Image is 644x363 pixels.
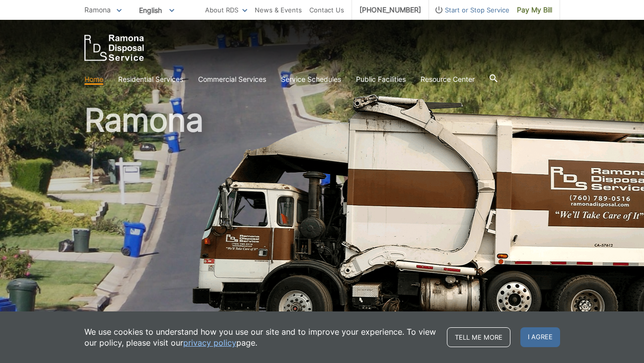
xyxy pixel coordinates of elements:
[84,35,144,61] a: EDCD logo. Return to the homepage.
[118,74,183,85] a: Residential Services
[255,4,302,15] a: News & Events
[84,74,103,85] a: Home
[132,2,182,18] span: English
[309,4,344,15] a: Contact Us
[520,327,560,347] span: I agree
[183,337,236,348] a: privacy policy
[84,5,111,14] span: Ramona
[356,74,406,85] a: Public Facilities
[198,74,266,85] a: Commercial Services
[205,4,247,15] a: About RDS
[517,4,552,15] span: Pay My Bill
[421,74,475,85] a: Resource Center
[84,104,560,322] h1: Ramona
[447,327,510,347] a: Tell me more
[281,74,341,85] a: Service Schedules
[84,326,437,348] p: We use cookies to understand how you use our site and to improve your experience. To view our pol...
